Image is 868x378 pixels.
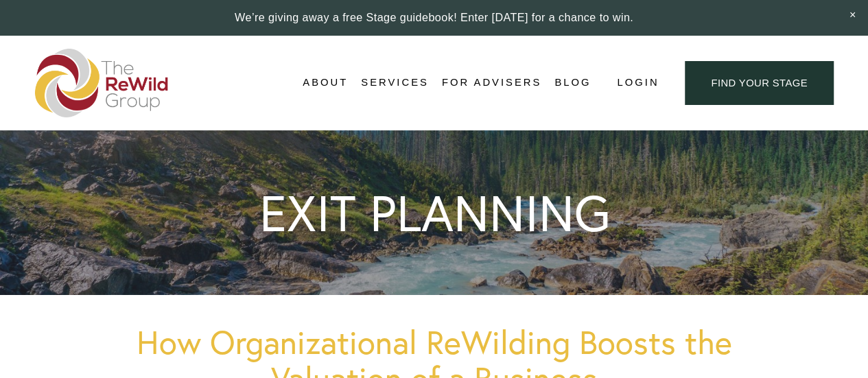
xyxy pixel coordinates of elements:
a: Login [617,73,659,92]
a: find your stage [685,61,833,104]
h1: EXIT PLANNING [259,188,610,238]
a: folder dropdown [361,73,429,93]
a: Blog [554,73,591,93]
img: The ReWild Group [35,49,169,117]
a: folder dropdown [303,73,348,93]
span: Services [361,73,429,92]
a: For Advisers [442,73,541,93]
span: About [303,73,348,92]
